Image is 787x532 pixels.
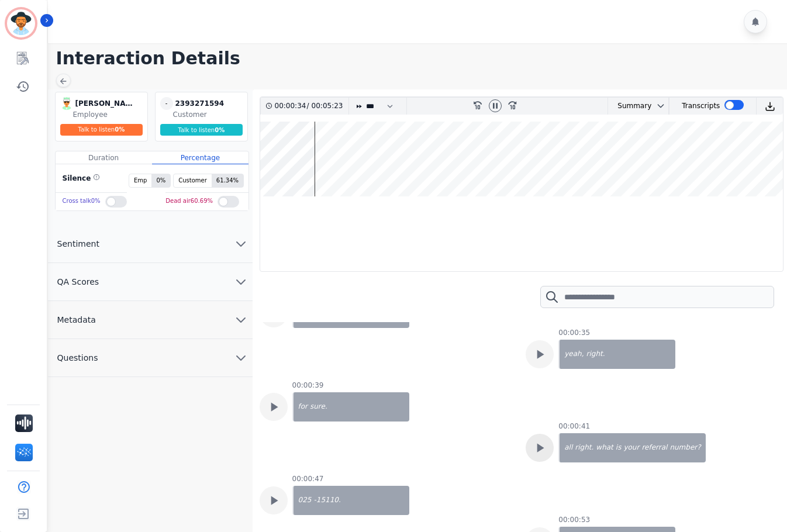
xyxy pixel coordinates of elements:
button: QA Scores chevron down [48,263,253,301]
button: Sentiment chevron down [48,225,253,263]
div: [PERSON_NAME] [75,97,134,110]
div: Customer [173,110,245,119]
div: 025 [294,486,313,515]
div: for [294,392,309,422]
div: Cross talk 0 % [63,193,101,210]
div: right. [585,340,676,369]
img: download audio [765,101,775,112]
div: Silence [60,174,101,188]
div: 00:00:41 [558,422,590,431]
div: -15110. [312,486,409,515]
span: 61.34 % [212,174,243,187]
div: is [615,433,623,462]
div: all [560,433,574,462]
span: - [160,97,173,110]
span: Questions [48,352,108,364]
svg: chevron down [656,101,665,110]
h1: Interaction Details [56,48,787,69]
div: Duration [56,151,152,164]
button: chevron down [651,101,665,110]
span: 0 % [215,127,225,133]
div: 00:05:23 [309,98,341,115]
div: 00:00:47 [292,474,324,483]
span: Sentiment [48,238,109,250]
span: 0 % [151,174,170,187]
span: Customer [174,174,212,187]
div: Summary [608,98,651,115]
div: yeah, [560,340,585,369]
svg: chevron down [234,237,248,251]
div: Talk to listen [160,124,243,136]
span: Emp [129,174,151,187]
div: 00:00:39 [292,381,324,390]
div: your [622,433,640,462]
button: Metadata chevron down [48,301,253,339]
span: QA Scores [48,276,109,288]
div: 00:00:35 [558,328,590,337]
div: what [595,433,614,462]
div: referral [640,433,668,462]
div: 00:00:53 [558,515,590,524]
svg: chevron down [234,351,248,365]
div: Percentage [152,151,248,164]
div: Dead air 60.69 % [165,193,213,210]
div: number? [668,433,705,462]
img: Bordered avatar [7,9,35,37]
div: 2393271594 [175,97,234,110]
div: right. [574,433,595,462]
svg: chevron down [234,313,248,327]
div: sure. [309,392,409,422]
svg: chevron down [234,275,248,289]
span: 0 % [115,126,125,133]
div: / [275,98,346,115]
div: Employee [73,110,145,119]
div: 00:00:34 [275,98,307,115]
div: Talk to listen [60,124,143,136]
button: Questions chevron down [48,339,253,377]
div: Transcripts [682,98,720,115]
span: Metadata [48,314,105,326]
